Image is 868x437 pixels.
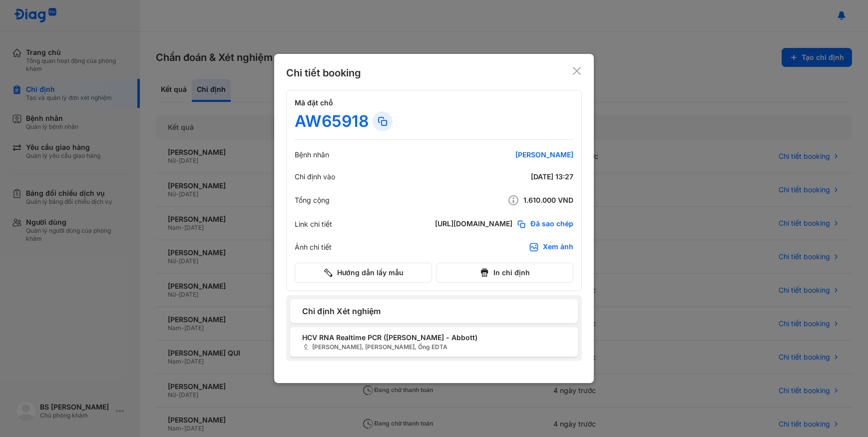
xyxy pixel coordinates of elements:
span: [PERSON_NAME], [PERSON_NAME], Ống EDTA [302,343,566,352]
div: [DATE] 13:27 [453,172,573,181]
div: Bệnh nhân [295,150,329,159]
span: Chỉ định Xét nghiệm [302,305,566,317]
div: [URL][DOMAIN_NAME] [435,219,512,229]
h4: Mã đặt chỗ [295,98,573,107]
div: Ảnh chi tiết [295,243,332,252]
div: Chỉ định vào [295,172,335,181]
div: Link chi tiết [295,220,332,229]
span: HCV RNA Realtime PCR ([PERSON_NAME] - Abbott) [302,332,566,343]
button: In chỉ định [436,263,573,283]
div: 1.610.000 VND [453,194,573,206]
div: AW65918 [295,111,369,131]
div: Chi tiết booking [286,66,361,80]
div: Xem ảnh [543,242,573,252]
div: Tổng cộng [295,196,330,205]
div: [PERSON_NAME] [453,150,573,159]
button: Hướng dẫn lấy mẫu [295,263,432,283]
span: Đã sao chép [530,219,573,229]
